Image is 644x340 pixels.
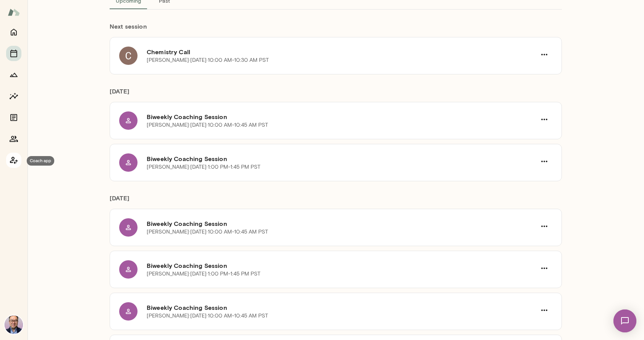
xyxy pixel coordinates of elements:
[6,67,21,82] button: Growth Plan
[147,312,268,320] p: [PERSON_NAME] · [DATE] · 10:00 AM-10:45 AM PST
[147,219,536,228] h6: Biweekly Coaching Session
[147,47,536,56] h6: Chemistry Call
[110,193,562,209] h6: [DATE]
[147,121,268,129] p: [PERSON_NAME] · [DATE] · 10:00 AM-10:45 AM PST
[147,303,536,312] h6: Biweekly Coaching Session
[147,261,536,270] h6: Biweekly Coaching Session
[27,156,54,166] div: Coach app
[147,154,536,163] h6: Biweekly Coaching Session
[147,270,261,278] p: [PERSON_NAME] · [DATE] · 1:00 PM-1:45 PM PST
[147,228,268,236] p: [PERSON_NAME] · [DATE] · 10:00 AM-10:45 AM PST
[147,163,261,171] p: [PERSON_NAME] · [DATE] · 1:00 PM-1:45 PM PST
[6,89,21,104] button: Insights
[6,24,21,40] button: Home
[110,87,562,102] h6: [DATE]
[110,22,562,37] h6: Next session
[6,153,21,168] button: Coach app
[8,5,20,19] img: Mento
[5,316,23,334] img: Valentin Wu
[6,110,21,125] button: Documents
[147,112,536,121] h6: Biweekly Coaching Session
[147,56,269,64] p: [PERSON_NAME] · [DATE] · 10:00 AM-10:30 AM PST
[6,46,21,61] button: Sessions
[6,131,21,147] button: Members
